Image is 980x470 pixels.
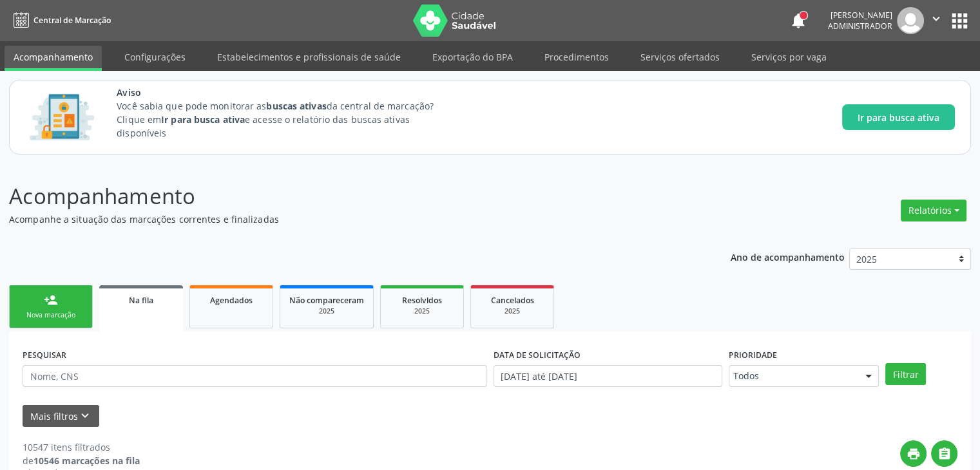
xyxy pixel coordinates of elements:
i: print [907,447,921,461]
button:  [931,440,957,467]
div: 2025 [390,306,454,316]
i:  [937,447,952,461]
label: DATA DE SOLICITAÇÃO [494,345,581,365]
button: print [900,440,927,467]
button: Mais filtroskeyboard_arrow_down [23,405,99,428]
span: Agendados [210,295,253,306]
div: Nova marcação [19,310,83,320]
span: Não compareceram [289,295,364,306]
a: Configurações [115,46,195,68]
a: Serviços por vaga [742,46,836,68]
a: Exportação do BPA [423,46,522,68]
a: Acompanhamento [5,46,102,71]
input: Nome, CNS [23,365,487,387]
img: img [897,7,924,34]
input: Selecione um intervalo [494,365,722,387]
span: Todos [733,370,853,382]
a: Central de Marcação [9,10,111,31]
p: Acompanhamento [9,180,682,212]
strong: 10546 marcações na fila [34,455,140,467]
img: Imagem de CalloutCard [25,88,99,146]
span: Cancelados [491,295,534,306]
div: person_add [44,293,58,307]
p: Você sabia que pode monitorar as da central de marcação? Clique em e acesse o relatório das busca... [117,99,457,140]
strong: buscas ativas [266,100,326,112]
button: Relatórios [901,200,966,221]
i:  [929,12,943,26]
label: PESQUISAR [23,345,66,365]
span: Ir para busca ativa [858,111,939,124]
div: 2025 [289,306,364,316]
p: Ano de acompanhamento [731,249,845,265]
span: Aviso [117,86,457,99]
div: 10547 itens filtrados [23,440,140,454]
span: Administrador [828,21,892,32]
div: de [23,454,140,467]
strong: Ir para busca ativa [161,113,245,126]
button: apps [948,10,971,32]
span: Na fila [129,295,153,306]
span: Central de Marcação [34,15,111,26]
span: Resolvidos [402,295,442,306]
a: Estabelecimentos e profissionais de saúde [208,46,410,68]
a: Procedimentos [535,46,618,68]
button: Ir para busca ativa [842,104,955,130]
button: Filtrar [885,363,926,385]
button: notifications [789,12,807,30]
div: 2025 [480,306,544,316]
div: [PERSON_NAME] [828,10,892,21]
button:  [924,7,948,34]
i: keyboard_arrow_down [78,409,92,423]
label: Prioridade [729,345,777,365]
a: Serviços ofertados [631,46,729,68]
p: Acompanhe a situação das marcações correntes e finalizadas [9,212,682,226]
